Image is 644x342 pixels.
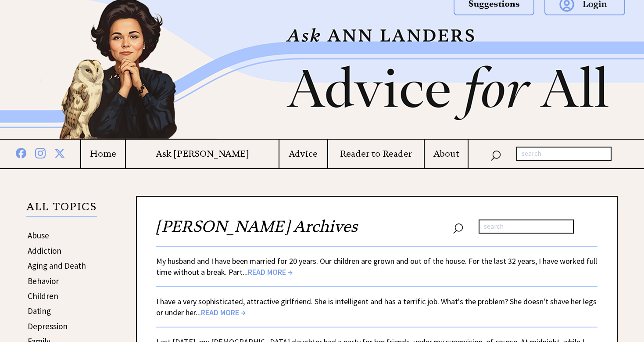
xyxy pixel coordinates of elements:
[516,147,612,161] input: search
[28,245,61,256] a: Addiction
[453,221,463,234] img: search_nav.png
[425,148,468,159] a: About
[156,296,597,317] a: I have a very sophisticated, attractive girlfriend. She is intelligent and has a terrific job. Wh...
[156,256,597,277] a: My husband and I have been married for 20 years. Our children are grown and out of the house. For...
[16,146,26,158] img: facebook%20blue.png
[28,291,58,301] a: Children
[81,148,125,159] a: Home
[54,147,65,158] img: x%20blue.png
[28,321,68,331] a: Depression
[248,267,293,277] span: READ MORE →
[490,148,501,161] img: search_nav.png
[479,220,574,234] input: search
[28,306,51,316] a: Dating
[126,148,279,159] a: Ask [PERSON_NAME]
[279,148,327,159] a: Advice
[28,276,59,286] a: Behavior
[328,148,424,159] a: Reader to Reader
[156,216,597,246] h2: [PERSON_NAME] Archives
[201,307,246,317] span: READ MORE →
[28,230,49,241] a: Abuse
[28,260,86,271] a: Aging and Death
[26,202,97,217] p: ALL TOPICS
[35,146,46,158] img: instagram%20blue.png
